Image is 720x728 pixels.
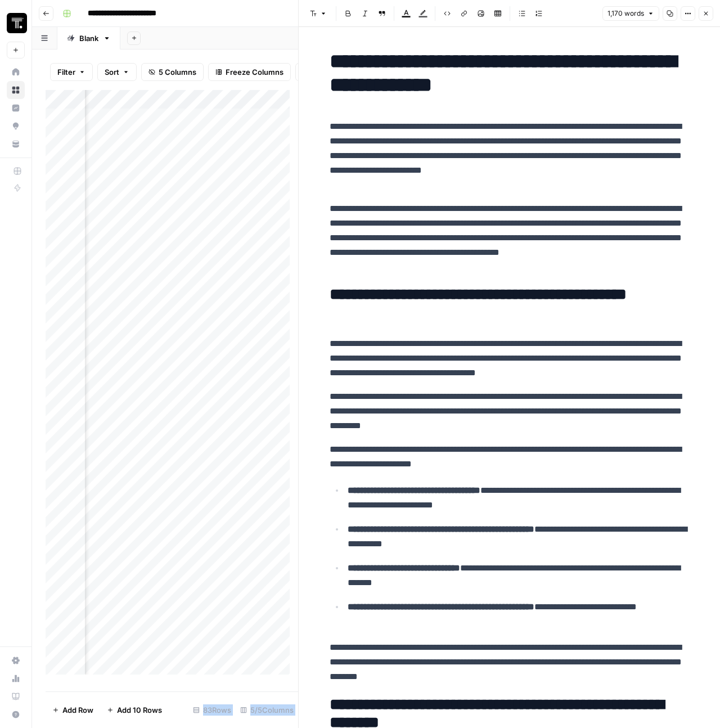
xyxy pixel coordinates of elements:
a: Opportunities [7,117,25,135]
span: Add Row [62,704,93,716]
button: Freeze Columns [208,63,291,81]
a: Usage [7,669,25,687]
button: 1,170 words [602,6,659,21]
button: Add Row [46,701,100,719]
a: Learning Hub [7,687,25,705]
a: Blank [57,27,120,50]
a: Your Data [7,135,25,153]
span: 1,170 words [607,8,644,19]
div: 5/5 Columns [236,701,298,719]
span: 5 Columns [159,66,196,78]
a: Home [7,63,25,81]
div: 83 Rows [188,701,236,719]
a: Settings [7,651,25,669]
span: Filter [57,66,75,78]
span: Add 10 Rows [117,704,162,716]
div: Blank [79,33,98,44]
span: Sort [105,66,119,78]
img: Thoughtspot Logo [7,13,27,33]
a: Browse [7,81,25,99]
button: Filter [50,63,93,81]
a: Insights [7,99,25,117]
button: 5 Columns [141,63,204,81]
button: Workspace: Thoughtspot [7,9,25,37]
button: Add 10 Rows [100,701,169,719]
span: Freeze Columns [226,66,283,78]
button: Sort [97,63,137,81]
button: Help + Support [7,705,25,723]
